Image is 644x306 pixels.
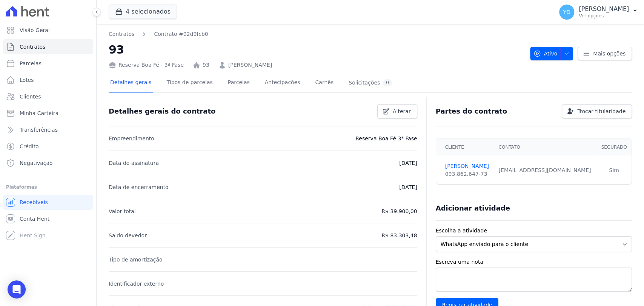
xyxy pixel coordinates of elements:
[109,231,147,240] p: Saldo devedor
[445,162,490,170] a: [PERSON_NAME]
[3,56,93,71] a: Parcelas
[20,215,49,223] span: Conta Hent
[381,231,417,240] p: R$ 83.303,48
[109,30,524,38] nav: Breadcrumb
[109,73,153,93] a: Detalhes gerais
[154,30,208,38] a: Contrato #92d9fcb0
[436,227,632,235] label: Escolha a atividade
[20,126,58,134] span: Transferências
[109,183,169,192] p: Data de encerramento
[8,280,26,298] div: Open Intercom Messenger
[349,79,392,86] div: Solicitações
[228,61,272,69] a: [PERSON_NAME]
[165,73,214,93] a: Tipos de parcelas
[399,158,417,168] p: [DATE]
[3,195,93,210] a: Recebíveis
[20,26,50,34] span: Visão Geral
[109,134,154,143] p: Empreendimento
[263,73,302,93] a: Antecipações
[593,50,626,57] span: Mais opções
[393,108,411,115] span: Alterar
[3,155,93,171] a: Negativação
[562,104,632,118] a: Trocar titularidade
[226,73,251,93] a: Parcelas
[563,9,570,15] span: YD
[355,134,417,143] p: Reserva Boa Fé 3ª Fase
[3,122,93,137] a: Transferências
[203,61,209,69] a: 93
[109,107,215,116] h3: Detalhes gerais do contrato
[3,89,93,104] a: Clientes
[314,73,335,93] a: Carnês
[6,183,90,192] div: Plataformas
[109,279,164,288] p: Identificador externo
[109,30,208,38] nav: Breadcrumb
[596,138,632,156] th: Segurado
[3,39,93,54] a: Contratos
[533,47,558,60] span: Ativo
[3,211,93,226] a: Conta Hent
[109,207,136,216] p: Valor total
[383,79,392,86] div: 0
[3,72,93,88] a: Lotes
[3,106,93,121] a: Minha Carteira
[436,258,632,266] label: Escreva uma nota
[20,198,48,206] span: Recebíveis
[399,183,417,192] p: [DATE]
[3,139,93,154] a: Crédito
[553,2,644,23] button: YD [PERSON_NAME] Ver opções
[20,93,41,100] span: Clientes
[347,73,393,93] a: Solicitações0
[436,204,510,213] h3: Adicionar atividade
[498,166,592,174] div: [EMAIL_ADDRESS][DOMAIN_NAME]
[20,43,45,51] span: Contratos
[436,138,494,156] th: Cliente
[20,159,53,167] span: Negativação
[377,104,417,118] a: Alterar
[436,107,507,116] h3: Partes do contrato
[109,255,163,264] p: Tipo de amortização
[530,47,573,60] button: Ativo
[381,207,417,216] p: R$ 39.900,00
[20,76,34,84] span: Lotes
[494,138,596,156] th: Contato
[20,60,41,67] span: Parcelas
[109,5,177,19] button: 4 selecionados
[579,13,629,19] p: Ver opções
[109,158,159,168] p: Data de assinatura
[20,109,58,117] span: Minha Carteira
[445,170,490,178] div: 093.862.647-73
[109,61,184,69] div: Reserva Boa Fé - 3ª Fase
[3,23,93,38] a: Visão Geral
[596,156,632,185] td: Sim
[20,143,39,150] span: Crédito
[577,108,626,115] span: Trocar titularidade
[578,47,632,60] a: Mais opções
[109,41,524,58] h2: 93
[579,5,629,13] p: [PERSON_NAME]
[109,30,134,38] a: Contratos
